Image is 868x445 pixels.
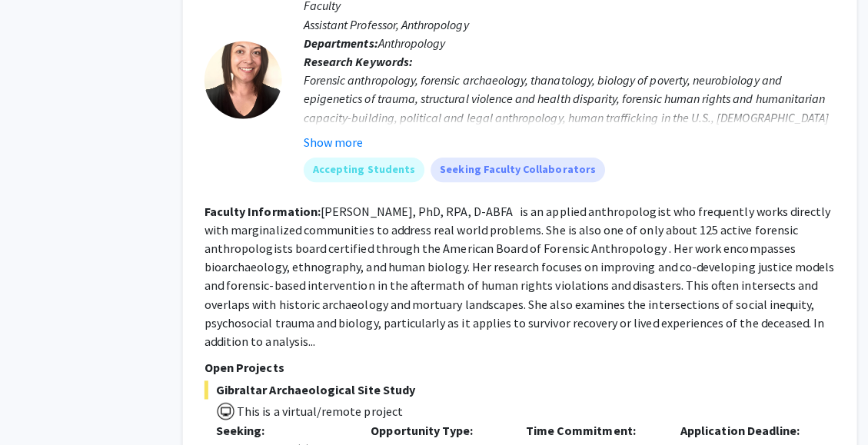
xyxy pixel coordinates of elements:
[381,38,448,54] span: Anthropology
[209,205,834,350] fg-read-more: [PERSON_NAME], PhD, RPA, D-ABFA is an applied anthropologist who frequently works directly with m...
[209,359,835,377] p: Open Projects
[12,376,65,433] iframe: Chat
[308,38,381,54] b: Departments:
[374,421,505,440] p: Opportunity Type:
[240,403,406,419] span: This is a virtual/remote project
[434,160,607,184] mat-chip: Seeking Faculty Collaborators
[209,381,835,400] span: Gibraltar Archaeological Site Study
[221,421,351,440] p: Seeking:
[308,160,427,184] mat-chip: Accepting Students
[308,135,367,154] button: Show more
[681,421,812,440] p: Application Deadline:
[308,18,835,37] p: Assistant Professor, Anthropology
[308,74,835,203] div: Forensic anthropology, forensic archaeology, thanatology, biology of poverty, neurobiology and ep...
[308,57,416,72] b: Research Keywords:
[209,205,324,221] b: Faculty Information:
[528,421,659,440] p: Time Commitment:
